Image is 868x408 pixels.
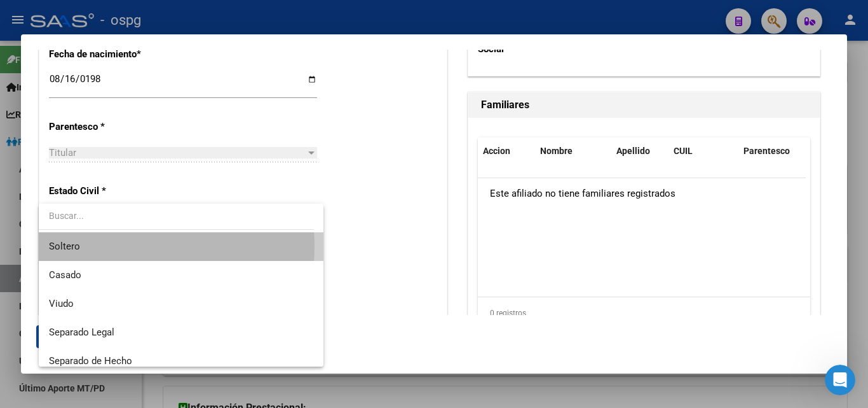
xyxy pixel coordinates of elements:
[39,202,314,229] input: dropdown search
[49,241,80,252] span: Soltero
[49,327,114,338] span: Separado Legal
[49,355,132,367] span: Separado de Hecho
[49,298,74,309] span: Viudo
[825,365,855,395] iframe: Intercom live chat
[49,269,81,281] span: Casado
